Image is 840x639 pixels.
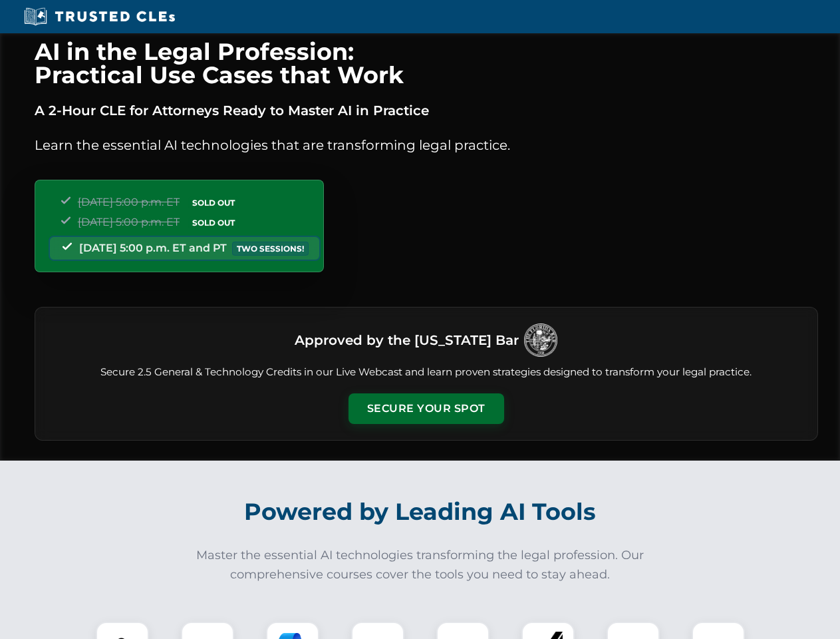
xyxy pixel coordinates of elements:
p: Secure 2.5 General & Technology Credits in our Live Webcast and learn proven strategies designed ... [51,365,801,380]
span: SOLD OUT [188,196,239,210]
span: [DATE] 5:00 p.m. ET [78,196,180,208]
p: Master the essential AI technologies transforming the legal profession. Our comprehensive courses... [188,546,653,584]
img: Trusted CLEs [20,7,179,27]
h2: Powered by Leading AI Tools [52,489,789,535]
button: Secure Your Spot [349,393,504,424]
h1: AI in the Legal Profession: Practical Use Cases that Work [35,40,818,87]
img: Logo [524,323,557,357]
span: SOLD OUT [188,216,239,230]
p: A 2-Hour CLE for Attorneys Ready to Master AI in Practice [35,100,818,121]
p: Learn the essential AI technologies that are transforming legal practice. [35,134,818,156]
span: [DATE] 5:00 p.m. ET [78,216,180,228]
h3: Approved by the [US_STATE] Bar [295,328,519,352]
